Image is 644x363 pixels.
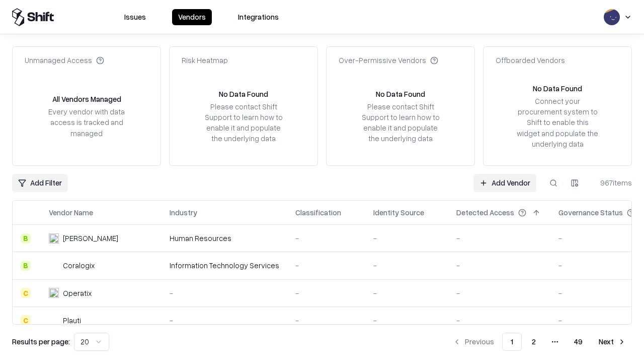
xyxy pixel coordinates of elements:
div: Plauti [63,315,81,326]
img: Deel [49,233,59,244]
button: 2 [524,333,544,351]
div: - [373,233,440,244]
button: Vendors [172,9,212,25]
div: Identity Source [373,207,424,218]
div: Please contact Shift Support to learn how to enable it and populate the underlying data [202,101,285,144]
div: Detected Access [456,207,514,218]
div: Every vendor with data access is tracked and managed [45,106,128,138]
div: Classification [295,207,341,218]
img: Operatix [49,288,59,298]
div: No Data Found [219,89,268,99]
div: Unmanaged Access [25,55,104,66]
nav: pagination [447,333,632,351]
button: Issues [118,9,152,25]
a: Add Vendor [473,174,536,192]
div: - [170,288,279,298]
div: - [373,260,440,271]
div: - [456,233,542,244]
div: - [295,260,357,271]
div: - [373,315,440,326]
div: 967 items [592,177,632,188]
p: Results per page: [12,336,70,347]
div: Over-Permissive Vendors [339,55,438,66]
div: Operatix [63,288,92,298]
div: No Data Found [533,83,582,94]
div: No Data Found [376,89,425,99]
img: Plauti [49,315,59,325]
div: Coralogix [63,260,95,271]
button: Next [593,333,632,351]
div: All Vendors Managed [52,94,121,104]
div: Risk Heatmap [182,55,228,66]
button: 1 [502,333,522,351]
div: Human Resources [170,233,279,244]
div: - [456,315,542,326]
img: Coralogix [49,261,59,271]
div: Information Technology Services [170,260,279,271]
div: Offboarded Vendors [496,55,565,66]
div: B [21,261,31,271]
div: - [295,288,357,298]
div: - [456,260,542,271]
div: - [456,288,542,298]
div: C [21,315,31,325]
div: - [373,288,440,298]
div: - [170,315,279,326]
button: 49 [566,333,591,351]
div: Connect your procurement system to Shift to enable this widget and populate the underlying data [516,96,599,149]
div: - [295,233,357,244]
div: Vendor Name [49,207,93,218]
div: Please contact Shift Support to learn how to enable it and populate the underlying data [359,101,442,144]
div: B [21,233,31,244]
button: Integrations [232,9,285,25]
div: Industry [170,207,197,218]
div: C [21,288,31,298]
div: Governance Status [558,207,623,218]
div: [PERSON_NAME] [63,233,118,244]
button: Add Filter [12,174,68,192]
div: - [295,315,357,326]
